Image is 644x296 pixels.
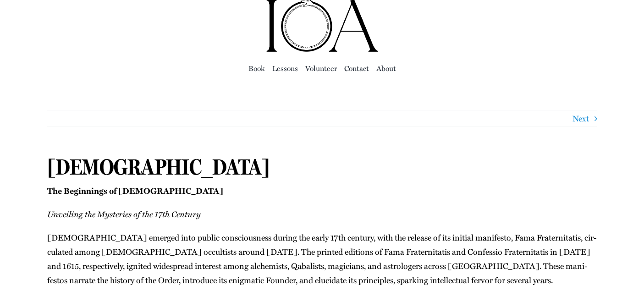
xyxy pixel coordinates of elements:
[272,62,298,75] a: Lessons
[344,62,369,75] a: Con­tact
[47,208,201,220] em: Unveil­ing the Mys­ter­ies of the 17th Century
[572,110,589,126] a: Next
[47,154,597,181] h1: [DEMOGRAPHIC_DATA]
[47,230,597,287] p: [DEMOGRAPHIC_DATA] emerged into pub­lic con­scious­ness dur­ing the ear­ly 17th cen­tu­ry, with t...
[248,62,265,75] a: Book
[376,62,396,75] a: About
[47,53,597,82] nav: Main
[47,185,223,197] strong: The Begin­nings of [DEMOGRAPHIC_DATA]
[305,62,337,75] a: Vol­un­teer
